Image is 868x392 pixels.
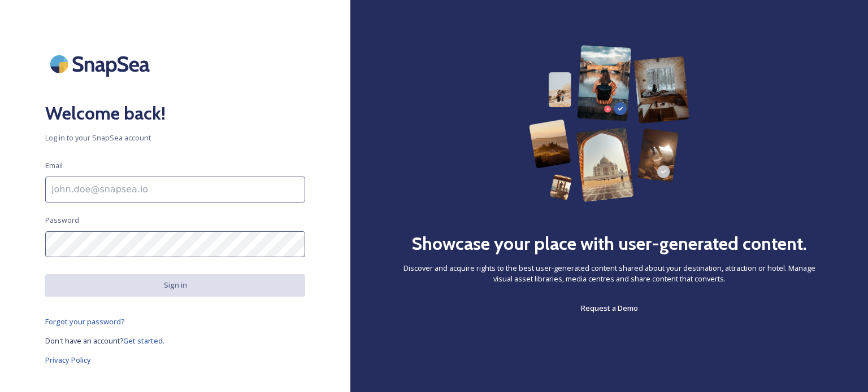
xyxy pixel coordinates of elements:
span: Don't have an account? [45,336,123,346]
a: Don't have an account?Get started. [45,334,305,347]
span: Email [45,160,63,171]
input: john.doe@snapsea.io [45,177,305,202]
span: Request a Demo [581,303,638,313]
span: Password [45,215,79,226]
h2: Welcome back! [45,100,305,127]
span: Discover and acquire rights to the best user-generated content shared about your destination, att... [396,263,823,284]
span: Forgot your password? [45,316,125,327]
span: Get started. [123,336,164,346]
a: Request a Demo [581,301,638,315]
span: Privacy Policy [45,355,91,365]
a: Privacy Policy [45,353,305,367]
a: Forgot your password? [45,315,305,328]
img: 63b42ca75bacad526042e722_Group%20154-p-800.png [529,45,689,202]
img: SnapSea Logo [45,45,158,83]
h2: Showcase your place with user-generated content. [411,230,807,257]
span: Log in to your SnapSea account [45,133,305,143]
button: Sign in [45,274,305,296]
